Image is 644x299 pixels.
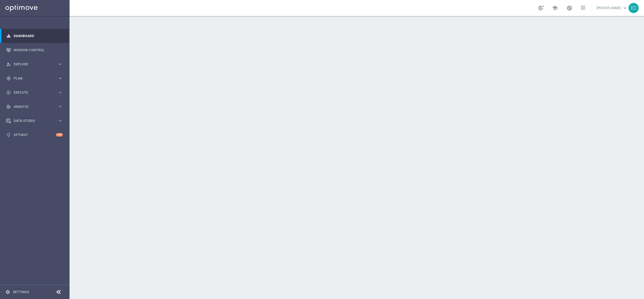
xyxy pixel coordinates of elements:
i: keyboard_arrow_right [58,76,63,81]
a: [PERSON_NAME]keyboard_arrow_down [596,4,628,12]
span: Data Studio [14,119,58,122]
div: Explore [6,62,58,67]
i: play_circle_outline [6,90,11,95]
a: Mission Control [14,43,63,57]
i: equalizer [6,34,11,38]
i: settings [5,290,10,294]
button: Data Studio keyboard_arrow_right [6,119,63,123]
div: Data Studio [6,118,58,123]
a: Settings [13,290,29,294]
a: Dashboard [14,29,63,43]
div: +10 [56,133,63,137]
div: Execute [6,90,58,95]
div: Plan [6,76,58,81]
button: track_changes Analyze keyboard_arrow_right [6,105,63,109]
div: Analyze [6,104,58,109]
div: Optibot [6,128,63,142]
span: Plan [14,77,58,80]
span: keyboard_arrow_down [622,5,628,11]
a: Optibot [14,128,56,142]
button: play_circle_outline Execute keyboard_arrow_right [6,90,63,95]
span: Explore [14,63,58,66]
div: Mission Control [6,43,63,57]
i: keyboard_arrow_right [58,90,63,95]
i: track_changes [6,104,11,109]
i: lightbulb [6,133,11,137]
button: lightbulb Optibot +10 [6,133,63,137]
i: keyboard_arrow_right [58,62,63,67]
button: gps_fixed Plan keyboard_arrow_right [6,76,63,81]
i: gps_fixed [6,76,11,81]
button: Mission Control [6,48,63,52]
i: keyboard_arrow_right [58,104,63,109]
div: Dashboard [6,29,63,43]
div: EC [628,3,639,13]
i: person_search [6,62,11,67]
i: keyboard_arrow_right [58,118,63,123]
span: Execute [14,91,58,94]
span: school [552,5,558,11]
span: Analyze [14,105,58,108]
button: equalizer Dashboard [6,34,63,38]
button: person_search Explore keyboard_arrow_right [6,62,63,66]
